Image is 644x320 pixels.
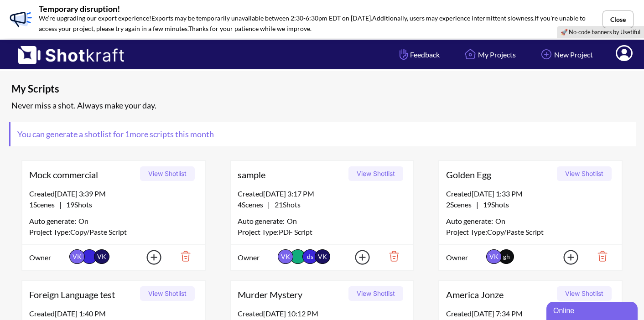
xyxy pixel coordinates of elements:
[287,216,297,227] span: On
[486,249,502,264] span: VK
[372,14,438,22] span: Additionally, users may
[238,252,275,263] span: Owner
[439,14,535,22] span: experience intermittent slowness.
[29,188,198,199] div: Created [DATE] 3:39 PM
[29,308,198,319] div: Created [DATE] 1:40 PM
[341,247,373,268] img: Add Icon
[39,5,592,13] p: Temporary disruption!
[397,46,410,62] img: Hand Icon
[446,216,495,227] span: Auto generate:
[532,42,600,67] a: New Project
[238,168,345,181] span: sample
[602,10,634,28] button: Close
[9,98,639,113] div: Never miss a shot. Always make your day.
[238,188,406,199] div: Created [DATE] 3:17 PM
[78,216,88,227] span: On
[348,166,403,181] button: View Shotlist
[561,28,640,36] a: 🚀 No-code banners by Usetiful
[140,166,195,181] button: View Shotlist
[29,200,59,209] span: 1 Scenes
[446,288,554,301] span: America Jonze
[29,227,198,237] div: Project Type: Copy/Paste Script
[456,42,523,67] a: My Projects
[557,286,612,301] button: View Shotlist
[478,200,509,209] span: 19 Shots
[503,253,510,260] span: gh
[446,200,476,209] span: 2 Scenes
[446,252,484,263] span: Owner
[39,14,151,22] span: We’re upgrading our export experience!
[238,199,301,210] span: |
[238,200,268,209] span: 4 Scenes
[278,249,293,264] span: VK
[348,286,403,301] button: View Shotlist
[29,288,137,301] span: Foreign Language test
[546,300,639,320] iframe: chat widget
[238,308,406,319] div: Created [DATE] 10:12 PM
[446,199,509,210] span: |
[29,199,92,210] span: |
[238,288,345,301] span: Murder Mystery
[397,49,440,60] span: Feedback
[270,200,301,209] span: 21 Shots
[302,249,318,264] span: ds
[94,249,109,264] span: VK
[69,249,85,264] span: VK
[124,129,214,139] span: 1 more scripts this month
[140,286,195,301] button: View Shotlist
[539,46,554,62] img: Add Icon
[29,252,67,263] span: Owner
[166,248,198,264] img: Trash Icon
[375,248,406,264] img: Trash Icon
[583,248,615,264] img: Trash Icon
[495,216,505,227] span: On
[238,227,406,237] div: Project Type: PDF Script
[29,168,137,181] span: Mock commercial
[446,227,615,237] div: Project Type: Copy/Paste Script
[446,168,554,181] span: Golden Egg
[11,82,481,96] span: My Scripts
[132,247,164,268] img: Add Icon
[549,247,581,268] img: Add Icon
[446,308,615,319] div: Created [DATE] 7:34 PM
[7,5,34,33] img: Banner
[238,216,287,227] span: Auto generate:
[151,14,372,22] span: Exports may be temporarily unavailable between 2:30-6:30pm EDT on [DATE].
[29,216,78,227] span: Auto generate:
[10,122,221,146] span: You can generate a shotlist for
[62,200,92,209] span: 19 Shots
[462,46,478,62] img: Home Icon
[557,166,612,181] button: View Shotlist
[446,188,615,199] div: Created [DATE] 1:33 PM
[315,249,330,264] span: VK
[535,14,536,22] span: I
[188,25,312,32] span: Thanks for your patience while we improve.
